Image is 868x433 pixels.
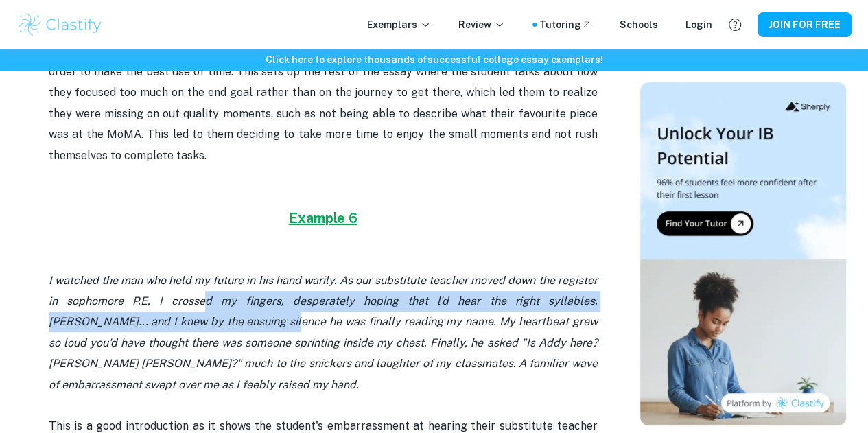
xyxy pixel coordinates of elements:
h6: Click here to explore thousands of successful college essay exemplars ! [3,52,865,67]
p: This is a good introduction as the itinerary-like hook catches the reader's attention. The studen... [49,20,598,166]
button: Help and Feedback [723,13,747,36]
button: JOIN FOR FREE [758,12,852,37]
img: Clastify logo [16,11,104,38]
p: Review [458,17,505,32]
i: I watched the man who held my future in his hand warily. As our substitute teacher moved down the... [49,274,598,391]
img: Thumbnail [640,82,846,425]
a: Tutoring [539,17,592,32]
a: Login [685,17,712,32]
p: Exemplars [367,17,431,32]
a: Schools [620,17,658,32]
a: Example 6 [289,210,357,226]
